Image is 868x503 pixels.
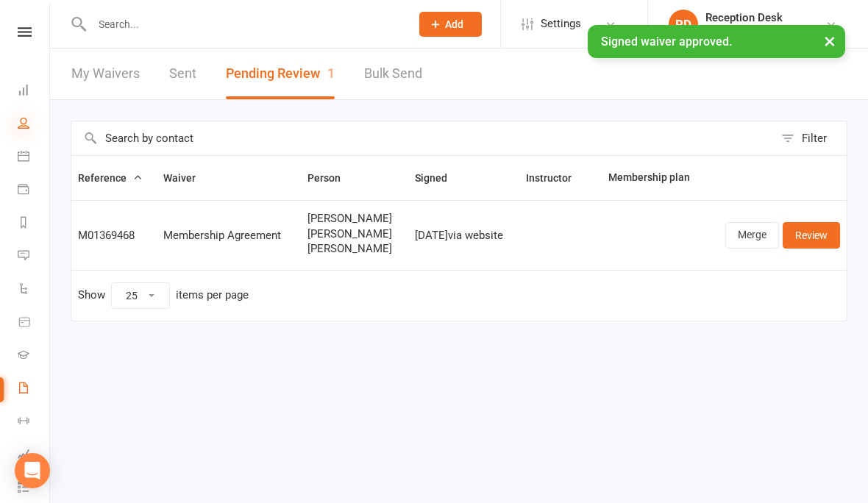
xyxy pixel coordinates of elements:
[78,229,150,242] div: M01369468
[364,49,422,99] a: Bulk Send
[78,282,249,309] div: Show
[669,10,698,39] div: RD
[817,25,843,57] button: ×
[78,169,143,187] button: Reference
[307,213,402,225] span: [PERSON_NAME]
[445,18,463,30] span: Add
[588,25,845,58] div: Signed waiver approved.
[802,129,827,147] div: Filter
[415,229,513,242] div: [DATE] via website
[88,14,400,35] input: Search...
[71,49,140,99] a: My Waivers
[18,174,51,207] a: Payments
[705,24,789,38] div: The Grappling Lab
[169,49,196,99] a: Sent
[18,141,51,174] a: Calendar
[307,243,402,255] span: [PERSON_NAME]
[526,169,588,187] button: Instructor
[415,172,463,184] span: Signed
[18,108,51,141] a: People
[307,228,402,240] span: [PERSON_NAME]
[18,439,51,472] a: Assessments
[307,172,357,184] span: Person
[783,222,840,249] a: Review
[774,121,847,155] button: Filter
[18,207,51,240] a: Reports
[18,307,51,340] a: Product Sales
[415,169,463,187] button: Signed
[419,12,482,37] button: Add
[327,65,335,81] span: 1
[15,453,50,488] div: Open Intercom Messenger
[725,222,779,249] a: Merge
[541,7,581,40] span: Settings
[163,229,294,242] div: Membership Agreement
[307,169,357,187] button: Person
[71,121,774,155] input: Search by contact
[78,172,143,184] span: Reference
[226,49,335,99] button: Pending Review1
[176,289,249,302] div: items per page
[602,156,706,200] th: Membership plan
[163,169,212,187] button: Waiver
[163,172,212,184] span: Waiver
[705,11,789,24] div: Reception Desk
[18,75,51,108] a: Dashboard
[526,172,588,184] span: Instructor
